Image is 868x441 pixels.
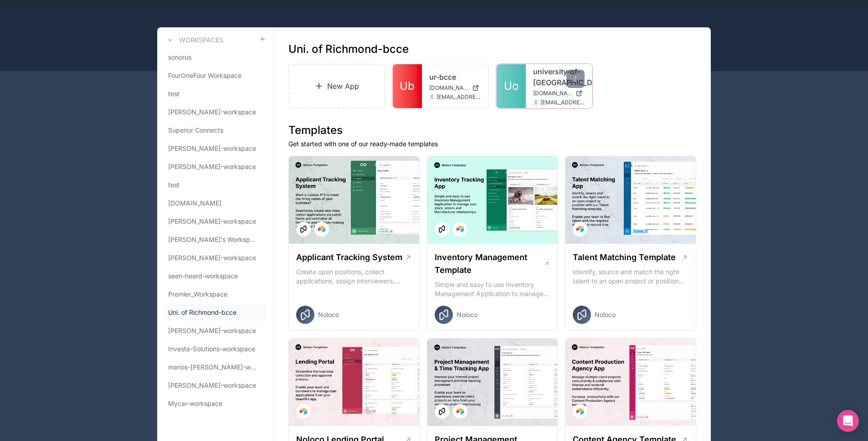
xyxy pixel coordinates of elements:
a: test [164,177,266,193]
a: Uo [497,64,526,108]
span: Noloco [318,310,339,319]
a: [PERSON_NAME]-workspace [164,104,266,120]
a: [DOMAIN_NAME] [164,195,266,211]
span: [PERSON_NAME]-workspace [168,217,256,226]
a: [PERSON_NAME]-workspace [164,377,266,394]
img: Airtable Logo [576,408,584,415]
a: [PERSON_NAME]-workspace [164,213,266,230]
a: FourOneFour Workspace [164,67,266,84]
span: [EMAIL_ADDRESS][DOMAIN_NAME] [540,99,585,106]
span: [PERSON_NAME]-workspace [168,381,256,390]
h1: Inventory Management Template [435,251,544,277]
p: Identify, source and match the right talent to an open project or position with our Talent Matchi... [573,267,688,286]
span: sonorus [168,53,191,62]
span: [PERSON_NAME]-workspace [168,108,256,117]
a: [PERSON_NAME]-workspace [164,159,266,175]
a: Mycar-workspace [164,395,266,412]
span: seen-heard-workspace [168,272,238,281]
span: Uni. of Richmond-bcce [168,308,236,317]
a: marios-[PERSON_NAME]-workspace [164,359,266,375]
span: Investa-Solutions-workspace [168,344,255,354]
a: Workspaces [164,35,223,46]
img: Airtable Logo [300,408,307,415]
a: [DOMAIN_NAME] [429,84,481,92]
h1: Talent Matching Template [573,251,676,264]
a: university-of-[GEOGRAPHIC_DATA] [533,66,585,88]
span: Premier_Workspace [168,290,227,299]
a: ur-bcce [429,72,481,82]
h1: Uni. of Richmond-bcce [288,42,409,56]
p: Create open positions, collect applications, assign interviewers, centralise candidate feedback a... [296,267,412,286]
img: Airtable Logo [457,226,464,233]
span: Superior Connects [168,126,223,135]
img: Airtable Logo [457,408,464,415]
span: [DOMAIN_NAME] [533,90,572,97]
a: Uni. of Richmond-bcce [164,304,266,321]
span: Uo [504,79,519,93]
a: Superior Connects [164,122,266,138]
span: [PERSON_NAME]-workspace [168,253,256,262]
h3: Workspaces [179,36,223,45]
img: Airtable Logo [318,226,325,233]
img: Airtable Logo [576,226,584,233]
p: Get started with one of our ready-made templates [288,139,696,149]
span: marios-[PERSON_NAME]-workspace [168,363,259,372]
span: [PERSON_NAME]-workspace [168,326,256,335]
span: Noloco [595,310,616,319]
span: [DOMAIN_NAME] [168,199,221,208]
span: Ub [400,79,415,93]
span: test [168,180,180,190]
a: Investa-Solutions-workspace [164,341,266,357]
a: Ub [393,64,422,108]
a: New App [288,64,385,108]
a: [PERSON_NAME]-workspace [164,323,266,339]
a: [DOMAIN_NAME] [533,90,585,97]
h1: Applicant Tracking System [296,251,402,264]
span: [PERSON_NAME]-workspace [168,162,256,171]
span: [PERSON_NAME]-workspace [168,144,256,153]
a: [PERSON_NAME]-workspace [164,250,266,266]
span: Mycar-workspace [168,399,222,408]
a: test [164,86,266,102]
span: FourOneFour Workspace [168,71,241,80]
span: [EMAIL_ADDRESS][DOMAIN_NAME] [437,93,481,101]
span: [PERSON_NAME]'s Workspace [168,235,259,244]
a: seen-heard-workspace [164,268,266,284]
a: [PERSON_NAME]-workspace [164,140,266,157]
span: test [168,89,180,98]
div: Open Intercom Messenger [837,410,859,432]
p: Simple and easy to use Inventory Management Application to manage your stock, orders and Manufact... [435,280,550,298]
span: Noloco [457,310,478,319]
a: sonorus [164,49,266,66]
a: [PERSON_NAME]'s Workspace [164,231,266,248]
h1: Templates [288,123,696,138]
span: [DOMAIN_NAME] [429,84,468,92]
a: Premier_Workspace [164,286,266,303]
